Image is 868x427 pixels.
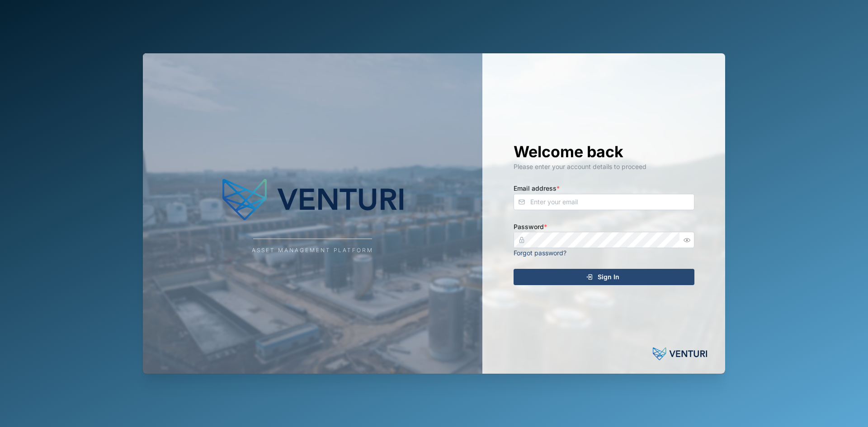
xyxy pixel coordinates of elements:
[514,249,566,257] a: Forgot password?
[598,269,619,285] span: Sign In
[514,142,694,162] h1: Welcome back
[222,173,403,227] img: Company Logo
[514,162,694,172] div: Please enter your account details to proceed
[653,345,707,363] img: Powered by: Venturi
[252,246,373,255] div: Asset Management Platform
[514,194,694,210] input: Enter your email
[514,269,694,285] button: Sign In
[514,183,560,193] label: Email address
[514,222,547,232] label: Password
